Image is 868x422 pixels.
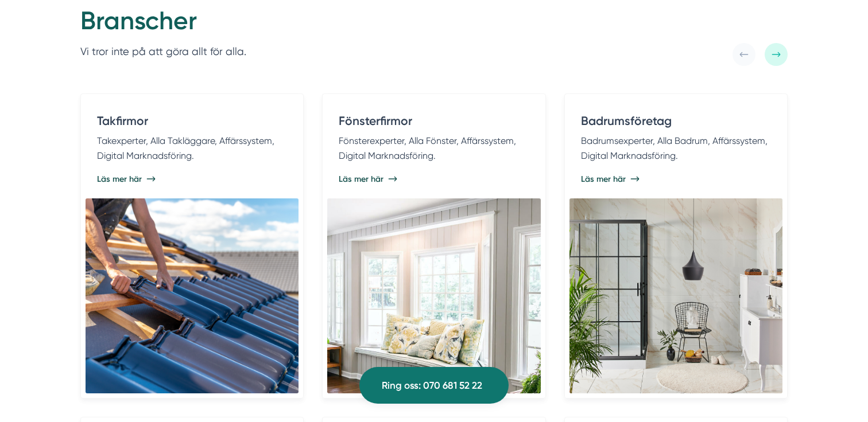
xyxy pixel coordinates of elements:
[97,173,142,185] span: Läs mer här
[80,93,304,398] a: Takfirmor Takexperter, Alla Takläggare, Affärssystem, Digital Marknadsföring. Läs mer här Digital...
[564,93,788,398] a: Badrumsföretag Badrumsexperter, Alla Badrum, Affärssystem, Digital Marknadsföring. Läs mer här Di...
[80,44,246,60] p: Vi tror inte på att göra allt för alla.
[327,198,540,393] img: Digital Marknadsföring till Fönsterfirmor
[581,112,771,134] h4: Badrumsföretag
[581,134,771,163] p: Badrumsexperter, Alla Badrum, Affärssystem, Digital Marknadsföring.
[80,5,246,44] h2: Branscher
[322,93,545,398] a: Fönsterfirmor Fönsterexperter, Alla Fönster, Affärssystem, Digital Marknadsföring. Läs mer här Di...
[97,134,287,163] p: Takexperter, Alla Takläggare, Affärssystem, Digital Marknadsföring.
[86,198,299,393] img: Digital Marknadsföring till Takfirmor
[339,134,529,163] p: Fönsterexperter, Alla Fönster, Affärssystem, Digital Marknadsföring.
[339,173,383,185] span: Läs mer här
[382,378,482,393] span: Ring oss: 070 681 52 22
[339,112,529,134] h4: Fönsterfirmor
[569,198,782,393] img: Digital Marknadsföring till Badrumsföretag
[97,112,287,134] h4: Takfirmor
[359,367,509,404] a: Ring oss: 070 681 52 22
[581,173,626,185] span: Läs mer här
